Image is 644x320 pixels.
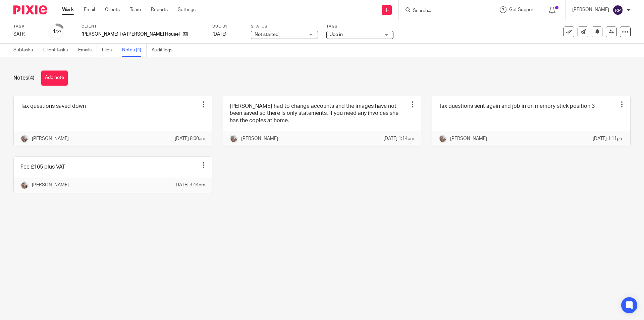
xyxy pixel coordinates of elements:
p: [DATE] 8:00am [175,135,205,142]
h1: Notes [13,75,35,82]
p: [DATE] 1:11pm [593,135,624,142]
a: Client tasks [43,44,73,57]
label: Client [82,24,204,29]
a: Audit logs [152,44,177,57]
p: [DATE] 1:14pm [383,135,414,142]
img: me.jpg [439,135,447,143]
span: Job in [330,32,343,37]
a: Team [130,6,141,13]
p: [PERSON_NAME] [450,135,487,142]
img: me.jpg [20,181,29,189]
p: [PERSON_NAME] [241,135,278,142]
img: me.jpg [20,135,29,143]
a: Work [62,6,74,13]
a: Emails [78,44,97,57]
div: 4 [52,28,61,36]
small: /27 [55,30,61,34]
label: Due by [212,24,243,29]
a: Notes (4) [122,44,147,57]
p: [PERSON_NAME] [32,135,69,142]
a: Email [84,6,95,13]
a: Files [102,44,117,57]
p: [PERSON_NAME] T/A [PERSON_NAME] Housekeeping [82,31,179,38]
label: Task [13,24,40,29]
button: Add note [41,71,68,86]
img: svg%3E [612,5,623,15]
img: Pixie [13,5,47,14]
a: Settings [178,6,196,13]
p: [PERSON_NAME] [32,182,69,188]
label: Status [251,24,318,29]
span: Get Support [509,7,535,12]
span: [DATE] [212,32,226,37]
label: Tags [326,24,393,29]
div: SATR [13,31,40,38]
a: Clients [105,6,120,13]
img: me.jpg [230,135,238,143]
input: Search [412,8,473,14]
p: [PERSON_NAME] [572,6,609,13]
p: [DATE] 3:44pm [174,182,205,188]
span: (4) [28,75,35,81]
span: Not started [255,32,278,37]
a: Reports [151,6,168,13]
a: Subtasks [13,44,38,57]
